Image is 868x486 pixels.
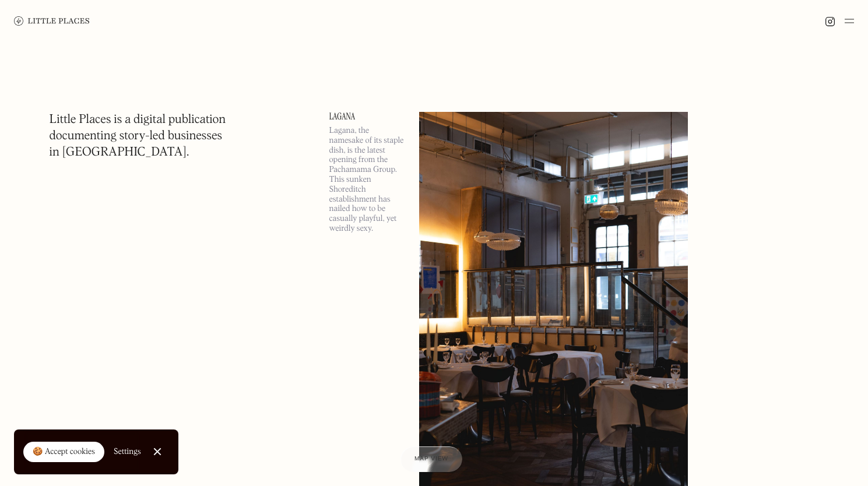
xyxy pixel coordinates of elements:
div: Settings [114,448,141,456]
p: Lagana, the namesake of its staple dish, is the latest opening from the Pachamama Group. This sun... [329,126,405,234]
a: Close Cookie Popup [146,440,169,463]
span: Map view [414,456,448,462]
a: Map view [400,446,462,472]
a: Settings [114,439,141,465]
h1: Little Places is a digital publication documenting story-led businesses in [GEOGRAPHIC_DATA]. [50,112,226,161]
a: 🍪 Accept cookies [23,442,104,463]
a: Lagana [329,112,405,121]
div: 🍪 Accept cookies [33,446,95,458]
